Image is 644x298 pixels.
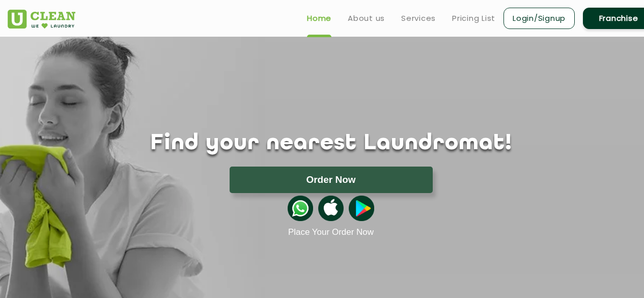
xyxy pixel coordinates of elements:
a: Services [401,12,436,24]
img: apple-icon.png [318,196,344,221]
a: Home [307,12,331,24]
img: UClean Laundry and Dry Cleaning [8,10,75,29]
a: Pricing List [452,12,495,24]
button: Order Now [230,167,433,193]
img: playstoreicon.png [349,196,374,221]
a: Login/Signup [503,8,575,29]
img: whatsappicon.png [288,196,313,221]
a: About us [348,12,385,24]
a: Place Your Order Now [288,227,374,237]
